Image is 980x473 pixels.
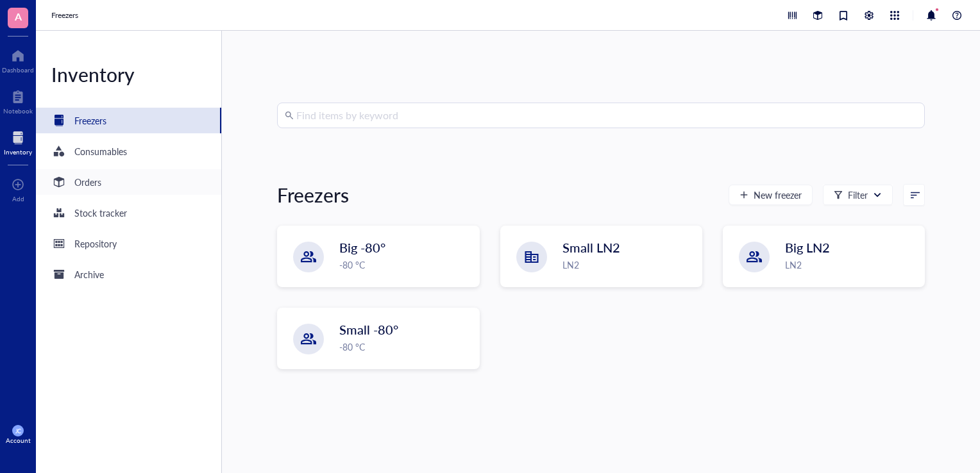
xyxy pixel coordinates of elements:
[36,200,221,226] a: Stock tracker
[729,185,813,205] button: New freezer
[4,148,32,156] div: Inventory
[339,340,471,354] div: -80 °C
[785,238,830,256] span: Big LN2
[277,182,349,208] div: Freezers
[2,66,34,74] div: Dashboard
[785,258,917,272] div: LN2
[339,238,385,256] span: Big -80°
[12,195,24,203] div: Add
[74,175,101,189] div: Orders
[4,128,32,156] a: Inventory
[754,190,802,200] span: New freezer
[15,427,21,435] span: JC
[74,236,117,251] div: Repository
[74,144,127,158] div: Consumables
[36,231,221,256] a: Repository
[36,261,221,287] a: Archive
[74,206,127,220] div: Stock tracker
[339,320,398,338] span: Small -80°
[339,258,471,272] div: -80 °C
[51,9,81,22] a: Freezers
[3,107,33,115] div: Notebook
[74,267,104,281] div: Archive
[36,62,221,87] div: Inventory
[848,188,868,202] div: Filter
[15,8,22,24] span: A
[2,46,34,74] a: Dashboard
[562,238,620,256] span: Small LN2
[6,436,31,444] div: Account
[36,138,221,164] a: Consumables
[74,113,106,128] div: Freezers
[36,169,221,195] a: Orders
[3,87,33,115] a: Notebook
[562,258,694,272] div: LN2
[36,108,221,133] a: Freezers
